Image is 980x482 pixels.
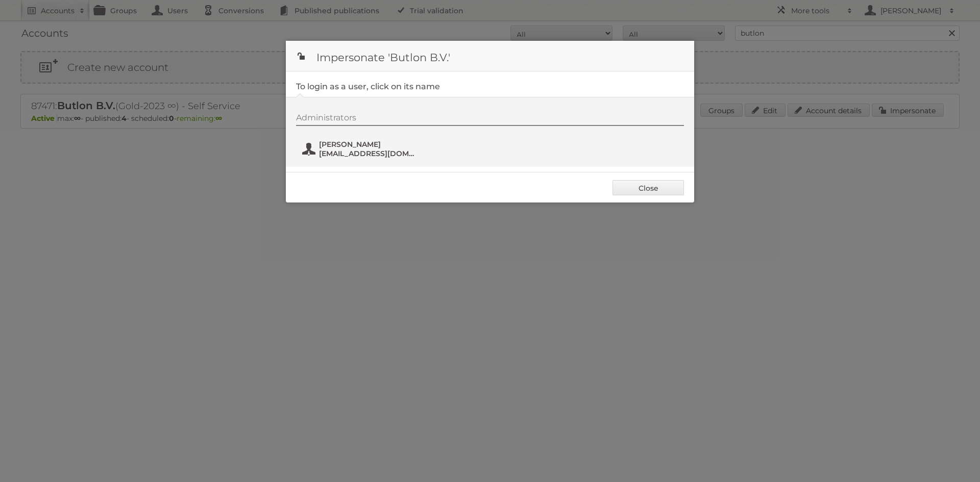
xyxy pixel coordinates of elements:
h1: Impersonate 'Butlon B.V.' [286,41,694,71]
span: [PERSON_NAME] [319,140,418,149]
a: Close [612,180,684,195]
button: [PERSON_NAME] [EMAIL_ADDRESS][DOMAIN_NAME] [301,139,421,159]
span: [EMAIL_ADDRESS][DOMAIN_NAME] [319,149,418,158]
div: Administrators [296,113,684,126]
legend: To login as a user, click on its name [296,82,440,91]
